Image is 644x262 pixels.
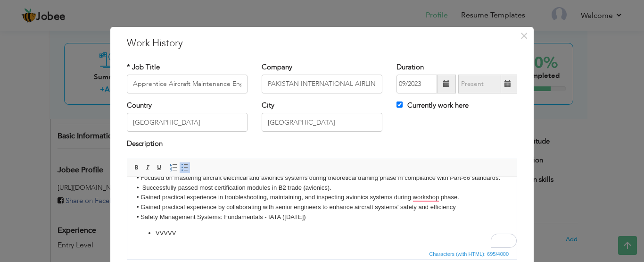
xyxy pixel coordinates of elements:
[396,101,469,110] label: Currently work here
[127,62,160,72] label: * Job Title
[427,250,511,258] span: Characters (with HTML): 695/4000
[520,27,528,44] span: ×
[127,101,152,110] label: Country
[396,62,424,72] label: Duration
[180,162,190,173] a: Insert/Remove Bulleted List
[143,162,153,173] a: Italic
[127,36,517,51] h3: Work History
[132,162,142,173] a: Bold
[458,75,501,93] input: Present
[516,28,531,43] button: Close
[127,177,517,248] iframe: Rich Text Editor, workEditor
[154,162,165,173] a: Underline
[262,101,274,110] label: City
[396,101,403,108] input: Currently work here
[28,51,361,61] li: VVVVV
[262,62,292,72] label: Company
[427,250,512,258] div: Statistics
[127,139,163,149] label: Description
[168,162,179,173] a: Insert/Remove Numbered List
[396,75,437,93] input: From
